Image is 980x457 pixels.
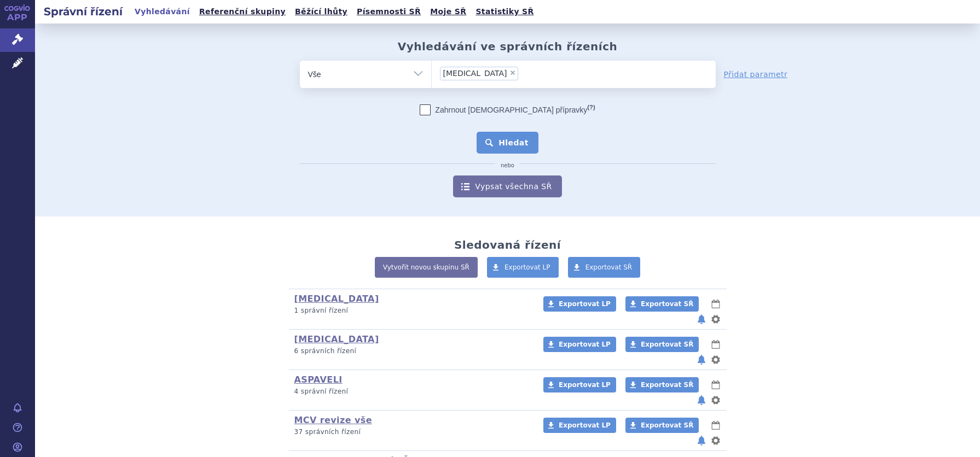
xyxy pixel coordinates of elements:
[454,238,561,251] h2: Sledovaná řízení
[487,257,559,278] a: Exportovat LP
[477,132,538,154] button: Hledat
[294,427,529,437] p: 37 správních řízení
[543,296,616,312] a: Exportovat LP
[495,162,520,169] i: nebo
[35,4,131,19] h2: Správní řízení
[543,377,616,392] a: Exportovat LP
[472,4,537,19] a: Statistiky SŘ
[196,4,289,19] a: Referenční skupiny
[294,347,529,356] p: 6 správních řízení
[625,377,699,392] a: Exportovat SŘ
[509,69,516,76] span: ×
[420,104,595,115] label: Zahrnout [DEMOGRAPHIC_DATA] přípravky
[543,418,616,433] a: Exportovat LP
[521,66,573,80] input: [MEDICAL_DATA]
[353,4,424,19] a: Písemnosti SŘ
[641,381,693,389] span: Exportovat SŘ
[294,415,372,425] a: MCV revize vše
[443,69,507,77] span: [MEDICAL_DATA]
[131,4,193,19] a: Vyhledávání
[292,4,351,19] a: Běžící lhůty
[585,263,633,271] span: Exportovat SŘ
[710,353,721,366] button: nastavení
[559,381,611,389] span: Exportovat LP
[696,313,707,326] button: notifikace
[710,394,721,407] button: nastavení
[625,337,699,352] a: Exportovat SŘ
[587,104,595,111] abbr: (?)
[294,374,343,385] a: ASPAVELI
[568,257,641,278] a: Exportovat SŘ
[710,434,721,447] button: nastavení
[641,421,693,429] span: Exportovat SŘ
[710,419,721,432] button: lhůty
[724,69,788,80] a: Přidat parametr
[696,353,707,366] button: notifikace
[559,300,611,308] span: Exportovat LP
[641,300,693,308] span: Exportovat SŘ
[294,334,379,344] a: [MEDICAL_DATA]
[559,421,611,429] span: Exportovat LP
[294,306,529,315] p: 1 správní řízení
[710,378,721,391] button: lhůty
[696,434,707,447] button: notifikace
[625,418,699,433] a: Exportovat SŘ
[375,257,478,278] a: Vytvořit novou skupinu SŘ
[696,394,707,407] button: notifikace
[710,313,721,326] button: nastavení
[294,387,529,396] p: 4 správní řízení
[641,341,693,348] span: Exportovat SŘ
[427,4,469,19] a: Moje SŘ
[559,341,611,348] span: Exportovat LP
[453,175,561,197] a: Vypsat všechna SŘ
[625,296,699,312] a: Exportovat SŘ
[294,294,379,304] a: [MEDICAL_DATA]
[710,297,721,310] button: lhůty
[543,337,616,352] a: Exportovat LP
[505,263,550,271] span: Exportovat LP
[710,338,721,351] button: lhůty
[398,40,618,53] h2: Vyhledávání ve správních řízeních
